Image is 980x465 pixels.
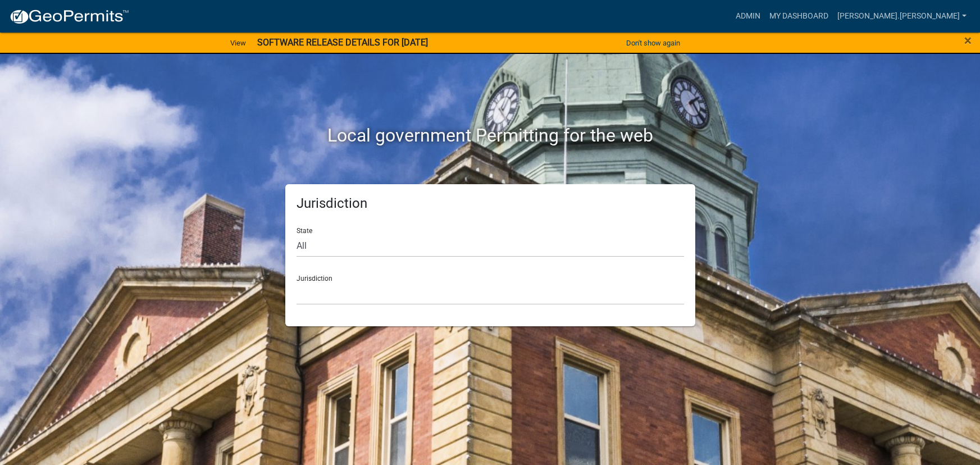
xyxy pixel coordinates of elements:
[179,125,802,146] h2: Local government Permitting for the web
[964,34,972,47] button: Close
[833,6,971,27] a: [PERSON_NAME].[PERSON_NAME]
[731,6,765,27] a: Admin
[226,34,250,52] a: View
[257,37,428,48] strong: SOFTWARE RELEASE DETAILS FOR [DATE]
[297,195,684,212] h5: Jurisdiction
[964,33,972,48] span: ×
[622,34,685,52] button: Don't show again
[765,6,833,27] a: My Dashboard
